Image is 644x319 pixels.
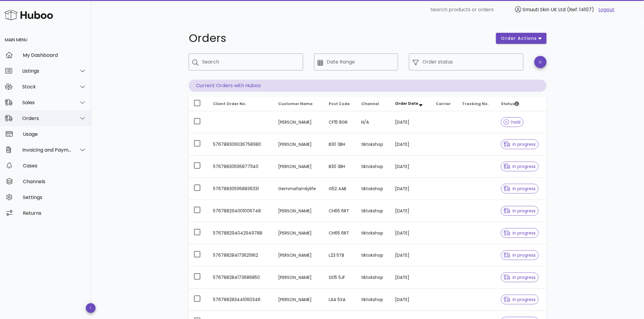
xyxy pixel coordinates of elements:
div: Stock [22,84,72,90]
th: Client Order No. [208,97,273,111]
td: [PERSON_NAME] [273,111,324,133]
td: SS15 5JF [324,266,356,289]
div: Sales [22,100,72,105]
div: Cases [23,163,86,169]
td: [DATE] [390,222,431,244]
td: [DATE] [390,289,431,311]
td: [DATE] [390,178,431,200]
td: [DATE] [390,156,431,178]
td: [DATE] [390,266,431,289]
td: [DATE] [390,133,431,156]
a: Logout [599,6,615,13]
span: order actions [501,35,537,42]
td: [DATE] [390,200,431,222]
td: [PERSON_NAME] [273,289,324,311]
span: Smuuti Skin UK Ltd [523,6,566,13]
span: in progress [504,253,536,257]
td: 576788284173686850 [208,266,273,289]
td: [PERSON_NAME] [273,156,324,178]
span: hold [504,120,521,124]
th: Carrier [431,97,457,111]
td: CF15 8GR [324,111,356,133]
h1: Orders [189,33,489,44]
td: tiktokshop [356,244,390,266]
p: Current Orders with Huboo [189,80,547,92]
td: 576788284173621962 [208,244,273,266]
span: Order Date [395,101,418,106]
td: tiktokshop [356,222,390,244]
td: 576788305958771140 [208,156,273,178]
span: in progress [504,297,536,302]
th: Order Date: Sorted descending. Activate to remove sorting. [390,97,431,111]
td: 576788294001006748 [208,200,273,222]
td: 576788305958836331 [208,178,273,200]
span: in progress [504,231,536,235]
span: Carrier [436,101,451,106]
td: [DATE] [390,111,431,133]
span: in progress [504,164,536,169]
div: My Dashboard [23,52,86,58]
td: tiktokshop [356,178,390,200]
span: in progress [504,187,536,191]
div: Orders [22,115,72,121]
td: 576788294042949788 [208,222,273,244]
td: tiktokshop [356,200,390,222]
td: CH65 6RT [324,200,356,222]
button: order actions [496,33,547,44]
td: [PERSON_NAME] [273,200,324,222]
div: Usage [23,131,86,137]
td: [PERSON_NAME] [273,222,324,244]
div: Settings [23,194,86,200]
td: tiktokshop [356,289,390,311]
td: LA4 5XA [324,289,356,311]
td: B30 3BH [324,133,356,156]
span: Tracking No. [462,101,489,106]
th: Post Code [324,97,356,111]
div: Listings [22,68,72,74]
td: [PERSON_NAME] [273,266,324,289]
td: [PERSON_NAME] [273,133,324,156]
th: Channel [356,97,390,111]
div: Returns [23,210,86,216]
span: Client Order No. [213,101,247,106]
td: CH65 6RT [324,222,356,244]
th: Customer Name [273,97,324,111]
th: Status [496,97,547,111]
span: Channel [361,101,379,106]
span: Customer Name [278,101,313,106]
th: Tracking No. [457,97,496,111]
td: tiktokshop [356,156,390,178]
span: in progress [504,209,536,213]
td: tiktokshop [356,266,390,289]
span: (Ref: 14107) [567,6,594,13]
span: Status [501,101,519,106]
td: 576788283441060346 [208,289,273,311]
td: [DATE] [390,244,431,266]
td: L23 5TB [324,244,356,266]
td: N/A [356,111,390,133]
span: in progress [504,142,536,146]
img: Huboo Logo [4,9,53,22]
td: Gemmafamilylife [273,178,324,200]
td: G52 4AB [324,178,356,200]
td: tiktokshop [356,133,390,156]
td: [PERSON_NAME] [273,244,324,266]
td: 576788306036758980 [208,133,273,156]
div: Invoicing and Payments [22,147,72,153]
td: B30 3BH [324,156,356,178]
span: Post Code [329,101,350,106]
span: in progress [504,275,536,280]
div: Channels [23,179,86,184]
